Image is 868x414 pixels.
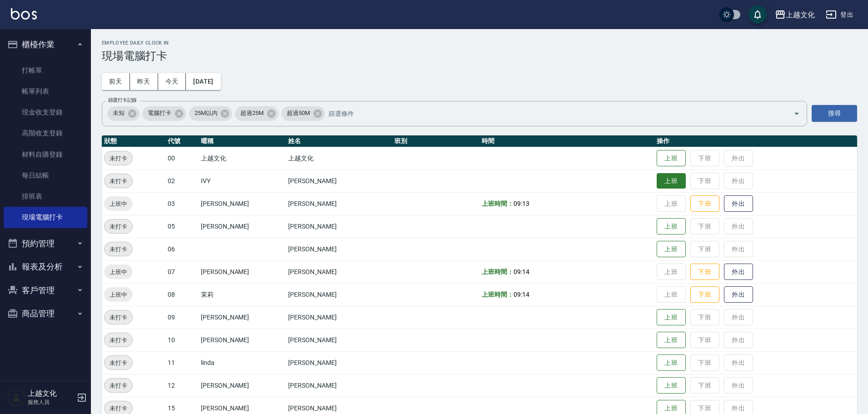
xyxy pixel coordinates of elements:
[812,105,857,122] button: 搜尋
[4,33,87,56] button: 櫃檯作業
[165,147,199,170] td: 00
[28,389,74,398] h5: 上越文化
[657,241,686,258] button: 上班
[142,106,186,121] div: 電腦打卡
[654,135,857,147] th: 操作
[514,268,529,275] span: 09:14
[105,358,132,368] span: 未打卡
[199,260,286,283] td: [PERSON_NAME]
[7,389,25,407] img: Person
[102,135,165,147] th: 狀態
[107,106,140,121] div: 未知
[102,73,130,90] button: 前天
[199,215,286,238] td: [PERSON_NAME]
[199,374,286,397] td: [PERSON_NAME]
[199,351,286,374] td: linda
[104,290,133,299] span: 上班中
[690,264,719,280] button: 下班
[514,291,529,298] span: 09:14
[105,176,132,186] span: 未打卡
[104,199,133,209] span: 上班中
[724,286,753,303] button: 外出
[690,195,719,212] button: 下班
[165,192,199,215] td: 03
[4,102,87,123] a: 現金收支登錄
[690,286,719,303] button: 下班
[286,374,392,397] td: [PERSON_NAME]
[281,109,315,118] span: 超過50M
[199,329,286,351] td: [PERSON_NAME]
[199,170,286,192] td: IVY
[286,351,392,374] td: [PERSON_NAME]
[286,192,392,215] td: [PERSON_NAME]
[657,150,686,167] button: 上班
[286,238,392,260] td: [PERSON_NAME]
[4,302,87,325] button: 商品管理
[105,381,132,390] span: 未打卡
[286,329,392,351] td: [PERSON_NAME]
[771,5,818,24] button: 上越文化
[724,195,753,212] button: 外出
[326,105,778,121] input: 篩選條件
[4,123,87,144] a: 高階收支登錄
[479,135,654,147] th: 時間
[724,264,753,280] button: 外出
[165,215,199,238] td: 05
[105,335,132,345] span: 未打卡
[286,306,392,329] td: [PERSON_NAME]
[657,332,686,349] button: 上班
[186,73,220,90] button: [DATE]
[165,329,199,351] td: 10
[281,106,325,121] div: 超過50M
[142,109,177,118] span: 電腦打卡
[105,404,132,413] span: 未打卡
[789,106,804,121] button: Open
[189,106,233,121] div: 25M以內
[107,109,130,118] span: 未知
[108,97,137,104] label: 篩選打卡記錄
[130,73,158,90] button: 昨天
[286,260,392,283] td: [PERSON_NAME]
[165,374,199,397] td: 12
[102,40,857,46] h2: Employee Daily Clock In
[11,8,37,20] img: Logo
[165,306,199,329] td: 09
[104,267,133,277] span: 上班中
[482,200,514,207] b: 上班時間：
[199,306,286,329] td: [PERSON_NAME]
[514,200,529,207] span: 09:13
[286,215,392,238] td: [PERSON_NAME]
[4,207,87,228] a: 現場電腦打卡
[105,154,132,163] span: 未打卡
[28,398,74,406] p: 服務人員
[657,377,686,394] button: 上班
[158,73,186,90] button: 今天
[199,135,286,147] th: 暱稱
[657,354,686,371] button: 上班
[4,60,87,81] a: 打帳單
[199,147,286,170] td: 上越文化
[4,81,87,102] a: 帳單列表
[286,283,392,306] td: [PERSON_NAME]
[286,170,392,192] td: [PERSON_NAME]
[4,144,87,165] a: 材料自購登錄
[235,109,269,118] span: 超過25M
[4,165,87,186] a: 每日結帳
[105,244,132,254] span: 未打卡
[4,186,87,207] a: 排班表
[392,135,479,147] th: 班別
[189,109,223,118] span: 25M以內
[748,5,767,24] button: save
[286,135,392,147] th: 姓名
[482,291,514,298] b: 上班時間：
[102,50,857,62] h3: 現場電腦打卡
[657,218,686,235] button: 上班
[199,192,286,215] td: [PERSON_NAME]
[165,135,199,147] th: 代號
[4,255,87,279] button: 報表及分析
[165,283,199,306] td: 08
[786,9,815,20] div: 上越文化
[657,173,686,189] button: 上班
[482,268,514,275] b: 上班時間：
[199,283,286,306] td: 茉莉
